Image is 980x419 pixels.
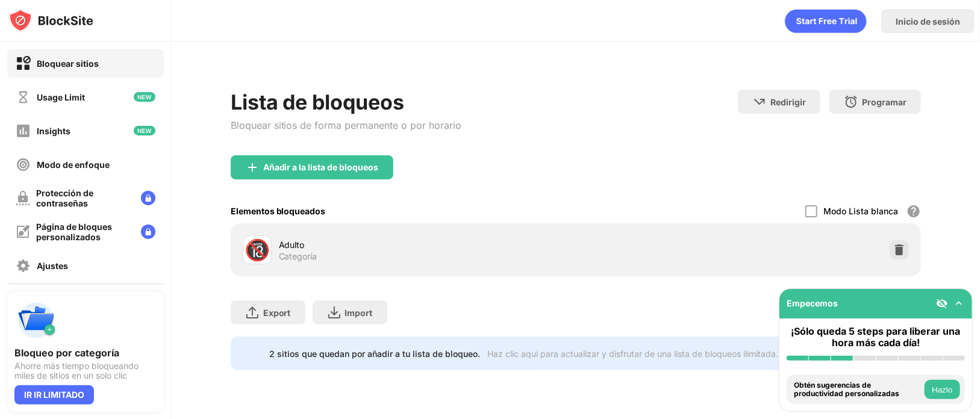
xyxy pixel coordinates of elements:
div: Lista de bloqueos [231,90,462,114]
div: Haz clic aquí para actualizar y disfrutar de una lista de bloqueos ilimitada. [488,349,779,359]
button: Hazlo [925,380,960,399]
img: customize-block-page-off.svg [16,225,30,239]
div: Usage Limit [37,92,85,102]
img: insights-off.svg [16,123,31,138]
div: Export [263,308,291,318]
div: Adulto [279,238,576,251]
div: Empecemos [787,298,838,308]
img: omni-setup-toggle.svg [953,297,965,309]
div: Protección de contraseñas [36,188,131,208]
div: Ahorre más tiempo bloqueando miles de sitios en un solo clic [14,361,157,380]
img: time-usage-off.svg [16,90,31,105]
div: Import [345,308,373,318]
div: Ajustes [37,261,68,271]
div: Bloquear sitios [37,58,99,69]
img: new-icon.svg [134,92,155,102]
img: lock-menu.svg [141,225,155,239]
div: Bloqueo por categoría [14,347,157,359]
div: Página de bloques personalizados [36,222,131,242]
div: Obtén sugerencias de productividad personalizadas [794,381,922,399]
img: eye-not-visible.svg [936,297,948,309]
div: animation [785,9,867,33]
div: 🔞 [245,238,270,262]
div: Insights [37,126,70,136]
div: Elementos bloqueados [231,206,326,216]
img: new-icon.svg [134,126,155,135]
div: Modo de enfoque [37,160,110,170]
div: Bloquear sitios de forma permanente o por horario [231,119,462,131]
img: focus-off.svg [16,157,31,172]
div: Categoría [279,251,317,262]
div: Añadir a la lista de bloqueos [263,163,379,172]
img: password-protection-off.svg [16,191,30,205]
img: lock-menu.svg [141,191,155,205]
div: ¡Sólo queda 5 steps para liberar una hora más cada día! [787,326,965,349]
div: Modo Lista blanca [823,206,898,216]
img: block-on.svg [16,56,31,71]
div: IR IR LIMITADO [14,385,94,405]
div: Redirigir [770,97,806,107]
div: Programar [862,97,907,107]
img: push-categories.svg [14,299,58,342]
div: Inicio de sesión [896,16,960,26]
img: settings-off.svg [16,258,31,273]
img: logo-blocksite.svg [8,8,93,33]
div: 2 sitios que quedan por añadir a tu lista de bloqueo. [270,349,481,359]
